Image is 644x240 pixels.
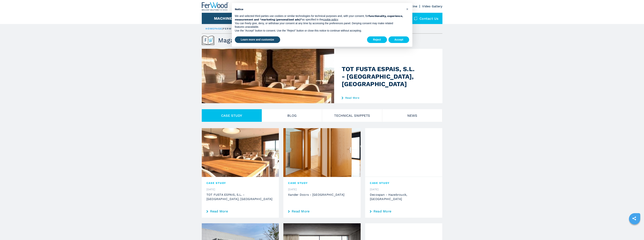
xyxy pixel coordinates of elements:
[206,210,274,213] a: Read More
[382,109,442,122] button: NEWS
[322,109,382,122] button: TECHNICAL SNIPPETS
[288,188,356,191] span: [DATE]
[202,49,350,103] img: TOT FUSTA ESPAIS, S.L. - Manlleu, Spain
[235,14,403,22] p: We and selected third parties use cookies or similar technologies for technical purposes and, wit...
[370,182,438,184] span: CASE STUDY
[235,29,403,33] p: Use the “Accept” button to consent. Use the “Reject” button or close this notice to continue with...
[235,22,403,29] p: You can freely give, deny, or withdraw your consent at any time by accessing the preferences pane...
[206,193,274,201] h3: TOT FUSTA ESPAIS, S.L. - [GEOGRAPHIC_DATA], [GEOGRAPHIC_DATA]
[404,6,410,12] button: Close this notice
[288,210,356,213] a: Read More
[414,17,418,20] img: Contact us
[214,16,235,21] button: Machines
[365,128,442,218] a: Decospan - Hazebrouck, FranceCASE STUDY[DATE]Decospan - Hazebrouck, [GEOGRAPHIC_DATA] Read More
[206,188,274,191] span: [DATE]
[370,188,438,191] span: [DATE]
[202,128,279,177] img: TOT FUSTA ESPAIS, S.L. - Manlleu, Spain
[422,5,442,8] a: Video Gallery
[222,27,223,30] span: |
[283,128,361,218] a: Xander Doors - United KingdomCASE STUDY[DATE]Xander Doors - [GEOGRAPHIC_DATA] Read More
[283,128,361,177] img: Xander Doors - United Kingdom
[388,36,409,43] button: Accept
[223,27,256,30] p: ferwood magazine
[288,182,356,184] span: CASE STUDY
[218,37,247,44] h1: Magazine
[206,182,274,184] span: CASE STUDY
[288,193,356,197] h3: Xander Doors - [GEOGRAPHIC_DATA]
[370,193,438,201] h3: Decospan - Hazebrouck, [GEOGRAPHIC_DATA]
[367,36,387,43] button: Reject
[202,2,229,11] img: Ferwood
[235,14,403,21] strong: functionality, experience, measurement and “marketing (personalized ads)”
[370,210,438,213] a: Read More
[206,27,222,30] a: HOMEPAGE
[202,36,214,45] img: Magazine
[202,128,279,218] a: TOT FUSTA ESPAIS, S.L. - Manlleu, SpainCASE STUDY[DATE]TOT FUSTA ESPAIS, S.L. - [GEOGRAPHIC_DATA]...
[342,96,415,99] a: Read More
[410,13,442,24] div: Contact us
[628,223,641,237] iframe: Chat
[406,7,408,11] span: ×
[323,18,338,21] a: cookie policy
[235,8,403,11] h2: Notice
[630,214,639,223] a: sharethis
[235,36,280,43] button: Learn more and customize
[202,109,262,122] button: CASE STUDY
[262,109,322,122] button: Blog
